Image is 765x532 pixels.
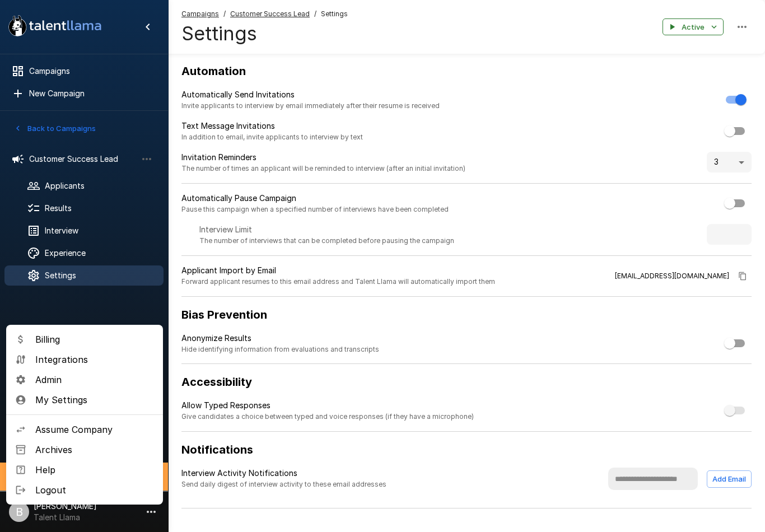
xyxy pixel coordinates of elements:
span: Admin [35,373,154,386]
span: Archives [35,443,154,456]
span: Assume Company [35,423,154,436]
span: Help [35,463,154,477]
span: Logout [35,483,154,497]
span: My Settings [35,393,154,407]
span: Billing [35,333,154,346]
span: Integrations [35,353,154,366]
